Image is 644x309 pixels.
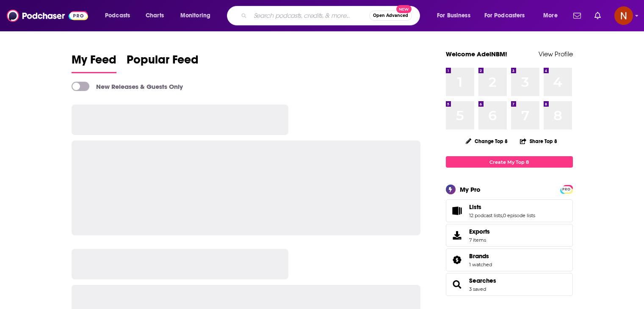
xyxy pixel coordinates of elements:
input: Search podcasts, credits, & more... [250,9,369,22]
span: My Feed [72,52,116,72]
button: open menu [479,9,537,22]
a: 0 episode lists [503,212,535,218]
a: 3 saved [469,286,486,292]
button: open menu [537,9,568,22]
button: open menu [431,9,481,22]
button: Open AdvancedNew [369,11,412,21]
a: Show notifications dropdown [570,8,584,23]
span: For Podcasters [484,10,525,22]
img: Podchaser - Follow, Share and Rate Podcasts [7,8,88,24]
div: My Pro [460,185,481,193]
a: Lists [449,205,466,217]
span: Open Advanced [373,14,408,18]
a: 1 watched [469,262,492,268]
img: User Profile [614,6,633,25]
span: , [502,212,503,218]
a: Create My Top 8 [446,156,573,168]
button: open menu [99,9,141,22]
span: Charts [146,10,164,22]
a: New Releases & Guests Only [72,82,183,91]
span: Exports [449,229,466,241]
a: Brands [449,254,466,266]
a: PRO [561,186,572,192]
span: Brands [446,248,573,271]
a: View Profile [539,50,573,58]
span: Logged in as AdelNBM [614,6,633,25]
span: Exports [469,228,490,235]
span: Searches [446,273,573,296]
span: 7 items [469,237,490,243]
span: Brands [469,252,489,260]
a: Searches [469,277,496,284]
a: Welcome AdelNBM! [446,50,507,58]
span: For Business [437,10,470,22]
a: Popular Feed [127,52,199,73]
button: Share Top 8 [520,133,558,149]
a: Charts [140,9,169,22]
span: Lists [469,203,481,211]
span: Monitoring [180,10,210,22]
span: Podcasts [105,10,130,22]
span: New [396,5,412,13]
button: Show profile menu [614,6,633,25]
button: open menu [174,9,221,22]
div: Search podcasts, credits, & more... [235,6,428,25]
span: Popular Feed [127,52,199,72]
a: 12 podcast lists [469,212,502,218]
a: Lists [469,203,535,211]
a: My Feed [72,52,116,73]
a: Brands [469,252,492,260]
span: More [543,10,558,22]
span: Lists [446,199,573,222]
button: Change Top 8 [461,136,513,146]
span: PRO [561,186,572,193]
a: Searches [449,279,466,290]
a: Show notifications dropdown [591,8,604,23]
a: Exports [446,224,573,247]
